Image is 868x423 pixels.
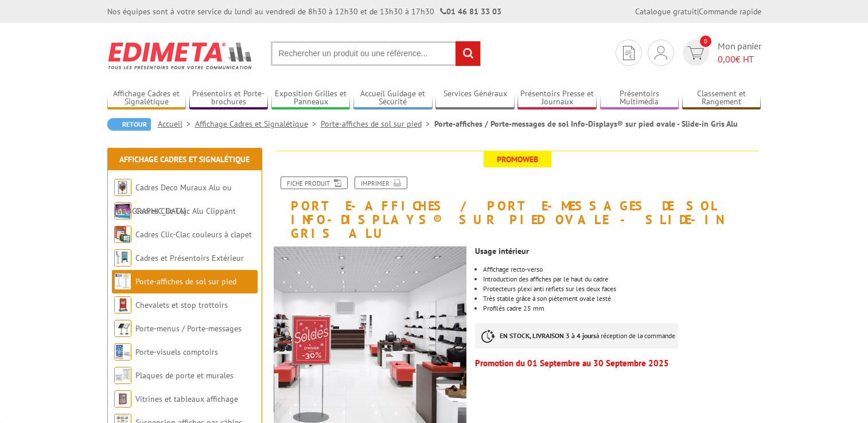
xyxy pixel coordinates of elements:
a: Cadres Clic-Clac couleurs à clapet [135,229,252,240]
span: 0 [700,36,711,47]
a: Présentoirs Presse et Journaux [517,89,597,108]
img: devis rapide [623,46,635,60]
a: Services Généraux [435,89,515,108]
img: Porte-affiches de sol sur pied [114,273,131,290]
li: Protecteurs plexi anti reflets sur les deux faces [483,285,761,292]
li: Introduction des affiches par le haut du cadre [483,276,761,283]
a: Classement et Rangement [682,89,761,108]
a: Accueil [158,119,195,129]
a: Exposition Grilles et Panneaux [271,89,351,108]
div: Nos équipes sont à votre service du lundi au vendredi de 8h30 à 12h30 et de 13h30 à 17h30 [107,6,501,17]
a: Cadres et Présentoirs Extérieur [135,253,244,263]
a: Chevalets et stop trottoirs [135,300,228,310]
p: à réception de la commande [475,323,678,348]
a: Porte-visuels comptoirs [135,347,218,357]
a: Porte-menus / Porte-messages [135,323,242,334]
a: Commande rapide [699,6,761,17]
a: Imprimer [355,177,407,189]
a: Affichage Cadres et Signalétique [107,89,186,108]
img: Cadres Clic-Clac couleurs à clapet [114,226,131,243]
a: Cadres Deco Muraux Alu ou [GEOGRAPHIC_DATA] [114,182,232,216]
strong: 01 46 81 33 03 [440,6,501,17]
a: devis rapide 0 Mon panier 0,00€ HT [680,40,761,66]
img: Porte-menus / Porte-messages [114,320,131,337]
span: Mon panier [718,40,761,66]
a: Cadres Clic-Clac Alu Clippant [135,206,236,216]
a: Présentoirs et Porte-brochures [189,89,268,108]
li: Très stable grâce à son piètement ovale lesté [483,295,761,302]
a: Affichage Cadres et Signalétique [195,119,321,129]
a: Porte-affiches de sol sur pied [135,276,236,287]
li: Affichage recto-verso [483,266,761,273]
img: Porte-visuels comptoirs [114,343,131,361]
img: Chevalets et stop trottoirs [114,296,131,314]
img: Vitrines et tableaux affichage [114,390,131,408]
a: Catalogue gratuit [635,6,697,17]
a: Vitrines et tableaux affichage [135,394,238,404]
span: € HT [718,53,761,66]
li: Profilés cadre 25 mm [483,305,761,312]
img: Cadres et Présentoirs Extérieur [114,249,131,267]
li: Porte-affiches / Porte-messages de sol Info-Displays® sur pied ovale - Slide-in Gris Alu [434,118,738,130]
strong: Usage intérieur [475,246,529,256]
p: Promotion du 01 Septembre au 30 Septembre 2025 [475,360,761,367]
a: Accueil Guidage et Sécurité [353,89,433,108]
span: Promoweb [484,151,551,167]
img: devis rapide [687,46,704,60]
input: rechercher [456,41,480,66]
input: Rechercher un produit ou une référence... [271,41,481,66]
img: Cadres Deco Muraux Alu ou Bois [114,179,131,196]
span: 0,00 [718,53,735,65]
a: Présentoirs Multimédia [600,89,679,108]
img: Plaques de porte et murales [114,367,131,384]
strong: EN STOCK, LIVRAISON 3 à 4 jours [500,331,596,340]
a: Fiche produit [281,177,348,189]
a: Retour [107,118,151,131]
a: Porte-affiches de sol sur pied [321,119,434,129]
div: | [635,6,761,17]
img: Edimeta [107,34,254,77]
img: devis rapide [655,46,667,60]
a: Affichage Cadres et Signalétique [119,154,250,164]
a: Plaques de porte et murales [135,370,233,381]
